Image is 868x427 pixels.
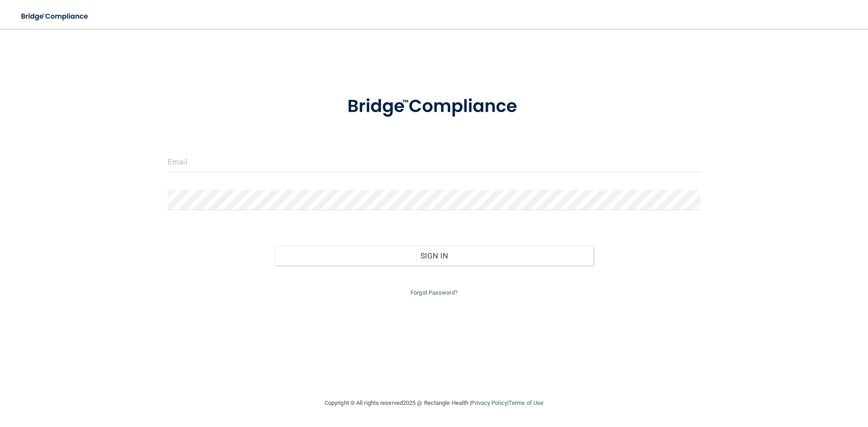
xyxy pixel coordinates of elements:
[274,246,594,266] button: Sign In
[509,399,543,406] a: Terms of Use
[471,399,507,406] a: Privacy Policy
[410,289,458,296] a: Forgot Password?
[329,83,539,130] img: bridge_compliance_login_screen.278c3ca4.svg
[269,389,599,418] div: Copyright © All rights reserved 2025 @ Rectangle Health | |
[14,7,97,26] img: bridge_compliance_login_screen.278c3ca4.svg
[168,152,700,172] input: Email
